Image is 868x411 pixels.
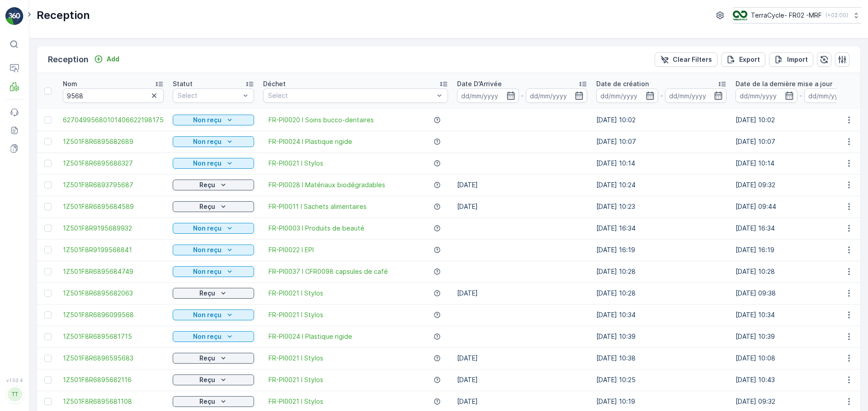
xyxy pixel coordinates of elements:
[44,203,52,210] div: Toggle Row Selected
[44,355,52,362] div: Toggle Row Selected
[8,387,22,402] div: TT
[453,282,592,304] td: [DATE]
[44,246,52,254] div: Toggle Row Selected
[193,267,222,276] p: Non reçu
[269,332,352,341] a: FR-PI0024 I Plastique rigide
[526,88,588,103] input: dd/mm/yyyy
[63,115,164,125] a: 62704995680101406622198175
[44,268,52,275] div: Toggle Row Selected
[173,266,254,277] button: Non reçu
[63,159,164,168] a: 1Z501F8R6895686327
[799,90,802,101] p: -
[173,245,254,255] button: Non reçu
[269,375,323,384] a: FR-PI0021 I Stylos
[199,354,215,363] p: Reçu
[269,267,388,276] span: FR-PI0037 I CFR0098 capsules de café
[269,397,323,406] a: FR-PI0021 I Stylos
[63,180,164,189] a: 1Z501F8R6893795687
[44,160,52,167] div: Toggle Row Selected
[44,290,52,297] div: Toggle Row Selected
[5,385,24,404] button: TT
[457,79,502,88] p: Date D'Arrivée
[63,354,164,363] a: 1Z501F8R6896595683
[269,180,385,189] span: FR-PI0028 I Matériaux biodégradables
[5,7,24,25] img: logo
[592,347,731,369] td: [DATE] 10:38
[44,311,52,319] div: Toggle Row Selected
[751,11,822,20] p: TerraCycle- FR02 -MRF
[193,224,222,233] p: Non reçu
[193,310,222,319] p: Non reçu
[733,10,747,20] img: terracycle.png
[173,288,254,299] button: Reçu
[173,79,193,88] p: Statut
[592,196,731,217] td: [DATE] 10:23
[63,289,164,298] span: 1Z501F8R6895682063
[269,354,323,363] a: FR-PI0021 I Stylos
[173,353,254,364] button: Reçu
[453,196,592,217] td: [DATE]
[269,310,323,319] a: FR-PI0021 I Stylos
[592,282,731,304] td: [DATE] 10:28
[173,136,254,147] button: Non reçu
[63,137,164,146] a: 1Z501F8R6895682689
[269,245,314,254] span: FR-PI0022 I EPI
[173,396,254,407] button: Reçu
[769,52,813,67] button: Import
[173,201,254,212] button: Reçu
[269,289,323,298] span: FR-PI0021 I Stylos
[673,55,712,64] p: Clear Filters
[44,225,52,232] div: Toggle Row Selected
[787,55,808,64] p: Import
[173,223,254,234] button: Non reçu
[48,53,89,66] p: Reception
[199,375,215,384] p: Reçu
[736,88,797,103] input: dd/mm/yyyy
[63,245,164,254] a: 1Z501F8R9199568841
[665,88,727,103] input: dd/mm/yyyy
[37,8,90,23] p: Reception
[660,90,663,101] p: -
[199,202,215,211] p: Reçu
[44,333,52,340] div: Toggle Row Selected
[173,374,254,385] button: Reçu
[269,137,352,146] span: FR-PI0024 I Plastique rigide
[63,375,164,384] a: 1Z501F8R6895682116
[63,310,164,319] a: 1Z501F8R6896099568
[269,202,367,211] a: FR-PI0011 I Sachets alimentaires
[193,137,222,146] p: Non reçu
[44,181,52,189] div: Toggle Row Selected
[44,398,52,405] div: Toggle Row Selected
[63,397,164,406] span: 1Z501F8R6895681108
[90,54,123,65] button: Add
[268,91,434,100] p: Select
[63,224,164,233] a: 1Z501F8R9195689932
[5,378,24,383] span: v 1.50.4
[173,158,254,169] button: Non reçu
[44,116,52,124] div: Toggle Row Selected
[173,180,254,190] button: Reçu
[453,174,592,196] td: [DATE]
[193,332,222,341] p: Non reçu
[63,88,164,103] input: Search
[457,88,519,103] input: dd/mm/yyyy
[592,239,731,261] td: [DATE] 16:19
[193,115,222,125] p: Non reçu
[173,309,254,320] button: Non reçu
[592,304,731,326] td: [DATE] 10:34
[739,55,760,64] p: Export
[596,79,649,88] p: Date de création
[592,369,731,391] td: [DATE] 10:25
[193,245,222,254] p: Non reçu
[596,88,658,103] input: dd/mm/yyyy
[63,267,164,276] a: 1Z501F8R6895684749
